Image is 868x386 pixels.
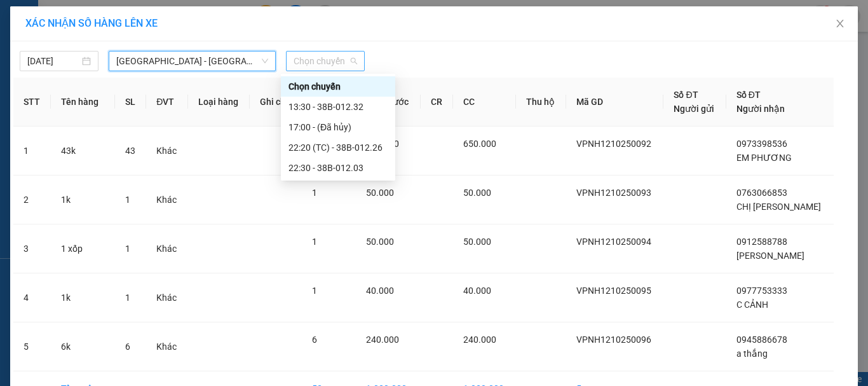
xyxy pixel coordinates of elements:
span: Số ĐT [674,90,698,100]
span: 6 [125,341,130,352]
span: 0977753333 [736,286,787,296]
td: 43k [51,127,115,176]
span: Số ĐT [736,90,761,100]
span: 1 [125,293,130,303]
td: Khác [146,224,188,273]
td: 5 [13,322,51,371]
th: ĐVT [146,78,188,127]
span: close [835,18,845,29]
span: [PERSON_NAME] [736,251,804,261]
th: Thu hộ [516,78,566,127]
span: CHỊ [PERSON_NAME] [736,202,821,212]
div: 22:20 (TC) - 38B-012.26 [288,141,388,155]
th: Tên hàng [51,78,115,127]
li: Số [GEOGRAPHIC_DATA][PERSON_NAME], P. [GEOGRAPHIC_DATA] [119,31,531,47]
span: EM PHƯƠNG [736,153,792,163]
td: 1k [51,273,115,322]
th: CR [421,78,453,127]
span: 1 [125,195,130,205]
span: 40.000 [463,286,491,296]
th: STT [13,78,51,127]
span: C CẢNH [736,300,768,310]
li: Hotline: 0981127575, 0981347575, 19009067 [119,47,531,63]
span: 0763066853 [736,188,787,198]
th: Ghi chú [250,78,302,127]
span: VPNH1210250094 [576,237,651,247]
span: VPNH1210250093 [576,188,651,198]
span: VPNH1210250092 [576,139,651,149]
th: Mã GD [566,78,664,127]
th: Loại hàng [188,78,250,127]
span: 50.000 [366,188,394,198]
span: 240.000 [366,334,399,345]
span: 1 [312,237,317,247]
span: 1 [312,286,317,296]
div: 22:30 - 38B-012.03 [288,161,388,175]
div: 17:00 - (Đã hủy) [288,120,388,134]
span: 50.000 [463,237,491,247]
span: down [261,57,269,65]
td: 6k [51,322,115,371]
span: 1 [312,188,317,198]
span: 0912588788 [736,237,787,247]
span: 50.000 [366,237,394,247]
span: Chọn chuyến [294,52,357,71]
span: Người gửi [674,104,714,114]
span: 6 [312,334,317,345]
span: 650.000 [463,139,496,149]
button: Close [822,6,858,42]
td: 1k [51,176,115,224]
div: 13:30 - 38B-012.32 [288,100,388,114]
td: Khác [146,273,188,322]
td: 2 [13,176,51,224]
td: Khác [146,127,188,176]
span: Hà Nội - Hà Tĩnh [116,52,268,71]
img: logo.jpg [16,16,79,79]
td: Khác [146,322,188,371]
th: SL [115,78,146,127]
span: 1 [125,244,130,254]
th: CC [453,78,515,127]
td: 3 [13,224,51,273]
span: 43 [125,146,135,156]
td: Khác [146,176,188,224]
span: XÁC NHẬN SỐ HÀNG LÊN XE [25,17,158,29]
td: 1 [13,127,51,176]
span: 0973398536 [736,139,787,149]
span: Người nhận [736,104,785,114]
div: Chọn chuyến [281,76,395,97]
span: 40.000 [366,286,394,296]
span: VPNH1210250095 [576,286,651,296]
input: 12/10/2025 [27,54,79,68]
b: GỬI : VP [PERSON_NAME] [16,92,222,113]
span: VPNH1210250096 [576,334,651,345]
span: a thắng [736,348,768,359]
span: 50.000 [463,188,491,198]
td: 4 [13,273,51,322]
td: 1 xốp [51,224,115,273]
div: Chọn chuyến [288,79,388,93]
span: 0945886678 [736,334,787,345]
span: 240.000 [463,334,496,345]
